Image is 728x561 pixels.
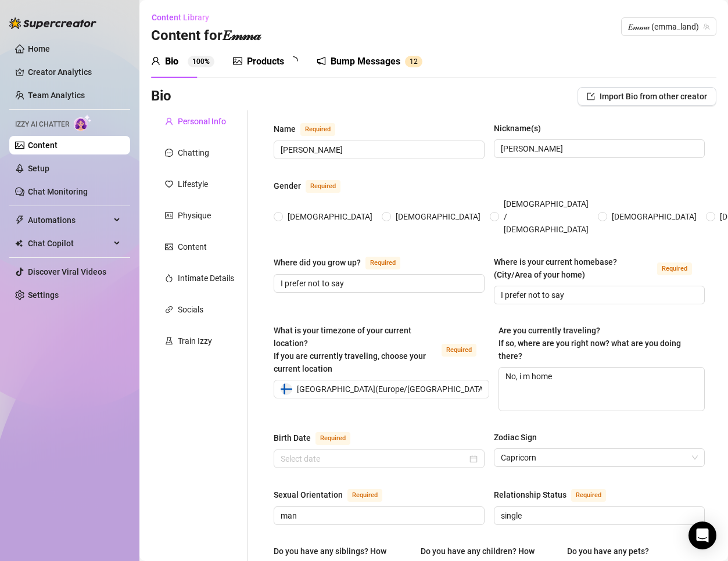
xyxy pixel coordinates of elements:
[499,197,593,236] span: [DEMOGRAPHIC_DATA] / [DEMOGRAPHIC_DATA]
[274,256,361,269] div: Where did you grow up?
[274,488,343,501] div: Sexual Orientation
[283,210,377,223] span: [DEMOGRAPHIC_DATA]
[274,179,353,193] label: Gender
[151,56,160,66] span: user
[494,122,549,135] label: Nickname(s)
[28,164,49,173] a: Setup
[607,210,701,223] span: [DEMOGRAPHIC_DATA]
[317,56,326,66] span: notification
[28,211,110,229] span: Automations
[391,210,485,223] span: [DEMOGRAPHIC_DATA]
[274,122,348,136] label: Name
[571,489,606,502] span: Required
[178,146,209,159] div: Chatting
[15,119,69,130] span: Izzy AI Chatter
[628,18,709,35] span: 𝐸𝓂𝓂𝒶 (emma_land)
[281,383,292,395] img: fi
[178,272,234,285] div: Intimate Details
[15,215,24,225] span: thunderbolt
[178,335,212,347] div: Train Izzy
[657,262,692,275] span: Required
[152,13,209,22] span: Content Library
[688,522,716,549] div: Open Intercom Messenger
[494,488,566,501] div: Relationship Status
[28,290,59,300] a: Settings
[9,17,96,29] img: logo-BBDzfeDw.svg
[494,488,619,502] label: Relationship Status
[274,431,311,444] div: Birth Date
[501,142,695,155] input: Nickname(s)
[567,545,657,558] label: Do you have any pets?
[365,257,400,269] span: Required
[567,545,649,558] div: Do you have any pets?
[347,489,382,502] span: Required
[300,123,335,136] span: Required
[703,23,710,30] span: team
[28,267,106,276] a: Discover Viral Videos
[281,452,467,465] input: Birth Date
[28,63,121,81] a: Creator Analytics
[281,143,475,156] input: Name
[178,115,226,128] div: Personal Info
[587,92,595,100] span: import
[494,256,705,281] label: Where is your current homebase? (City/Area of your home)
[178,240,207,253] div: Content
[28,187,88,196] a: Chat Monitoring
[306,180,340,193] span: Required
[165,149,173,157] span: message
[178,303,203,316] div: Socials
[281,277,475,290] input: Where did you grow up?
[274,326,426,373] span: What is your timezone of your current location? If you are currently traveling, choose your curre...
[501,289,695,301] input: Where is your current homebase? (City/Area of your home)
[28,234,110,253] span: Chat Copilot
[501,509,695,522] input: Relationship Status
[28,91,85,100] a: Team Analytics
[578,87,716,106] button: Import Bio from other creator
[165,117,173,125] span: user
[274,123,296,135] div: Name
[494,431,545,444] label: Zodiac Sign
[274,179,301,192] div: Gender
[165,180,173,188] span: heart
[494,122,541,135] div: Nickname(s)
[315,432,350,445] span: Required
[501,449,698,466] span: Capricorn
[405,56,422,67] sup: 12
[165,337,173,345] span: experiment
[165,305,173,314] span: link
[247,55,284,69] div: Products
[499,368,704,411] textarea: No, i m home
[442,344,476,357] span: Required
[151,87,171,106] h3: Bio
[494,431,537,444] div: Zodiac Sign
[165,55,178,69] div: Bio
[151,27,260,45] h3: Content for 𝐸𝓂𝓂𝒶
[178,209,211,222] div: Physique
[414,57,418,66] span: 2
[274,256,413,269] label: Where did you grow up?
[165,274,173,282] span: fire
[274,488,395,502] label: Sexual Orientation
[233,56,242,66] span: picture
[178,178,208,190] div: Lifestyle
[74,114,92,131] img: AI Chatter
[410,57,414,66] span: 1
[165,211,173,220] span: idcard
[499,326,681,361] span: Are you currently traveling? If so, where are you right now? what are you doing there?
[28,44,50,53] a: Home
[274,431,363,445] label: Birth Date
[288,55,299,67] span: loading
[281,509,475,522] input: Sexual Orientation
[494,256,652,281] div: Where is your current homebase? (City/Area of your home)
[297,380,489,398] span: [GEOGRAPHIC_DATA] ( Europe/[GEOGRAPHIC_DATA] )
[600,92,707,101] span: Import Bio from other creator
[15,239,23,247] img: Chat Copilot
[28,141,58,150] a: Content
[188,56,214,67] sup: 100%
[151,8,218,27] button: Content Library
[331,55,400,69] div: Bump Messages
[165,243,173,251] span: picture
